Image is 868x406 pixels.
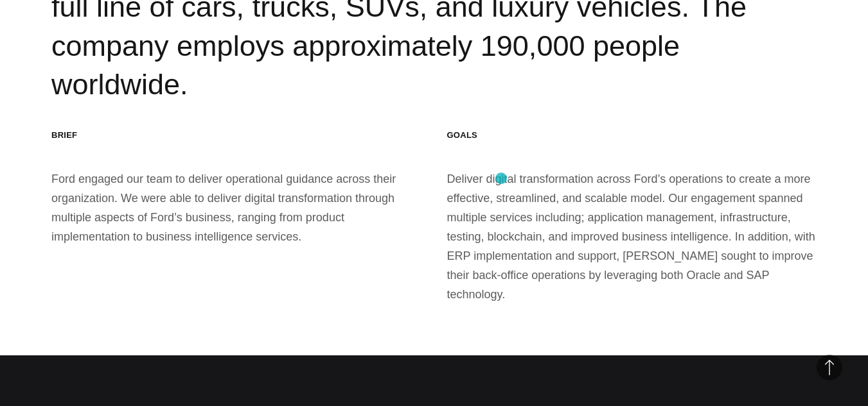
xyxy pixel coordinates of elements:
h3: Brief [51,130,421,140]
h3: Goals [447,130,817,140]
div: Ford engaged our team to deliver operational guidance across their organization. We were able to ... [51,130,421,303]
button: Back to Top [817,355,842,380]
div: Deliver digital transformation across Ford’s operations to create a more effective, streamlined, ... [447,130,817,303]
